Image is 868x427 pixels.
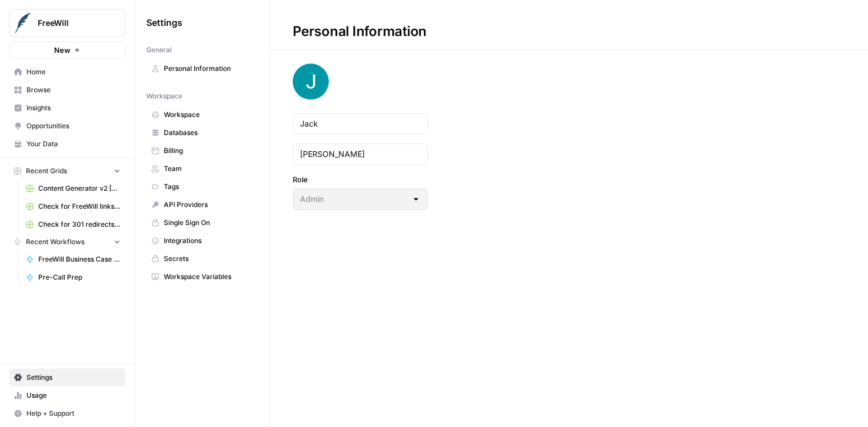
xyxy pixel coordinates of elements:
[9,81,126,99] a: Browse
[9,117,126,135] a: Opportunities
[9,63,126,81] a: Home
[26,139,120,149] span: Your Data
[26,103,120,113] span: Insights
[26,166,67,176] span: Recent Grids
[38,272,120,282] span: Pre-Call Prep
[146,106,258,124] a: Workspace
[26,372,120,383] span: Settings
[146,196,258,214] a: API Providers
[9,9,126,37] button: Workspace: FreeWill
[146,45,172,55] span: General
[146,124,258,142] a: Databases
[146,16,182,29] span: Settings
[21,215,126,233] a: Check for 301 redirects on page Grid
[26,237,84,247] span: Recent Workflows
[146,232,258,250] a: Integrations
[293,64,329,100] img: avatar
[164,236,253,246] span: Integrations
[26,408,120,419] span: Help + Support
[146,142,258,160] a: Billing
[164,200,253,210] span: API Providers
[9,135,126,153] a: Your Data
[38,183,120,194] span: Content Generator v2 [DRAFT] Test All Product Combos
[54,44,70,56] span: New
[164,128,253,138] span: Databases
[293,174,428,185] label: Role
[164,110,253,120] span: Workspace
[26,390,120,401] span: Usage
[146,91,182,101] span: Workspace
[26,85,120,95] span: Browse
[38,254,120,264] span: FreeWill Business Case Generator v2
[146,160,258,178] a: Team
[9,99,126,117] a: Insights
[146,60,258,78] a: Personal Information
[38,17,106,29] span: FreeWill
[26,67,120,77] span: Home
[21,179,126,197] a: Content Generator v2 [DRAFT] Test All Product Combos
[26,121,120,131] span: Opportunities
[146,178,258,196] a: Tags
[164,64,253,74] span: Personal Information
[164,182,253,192] span: Tags
[9,386,126,404] a: Usage
[146,214,258,232] a: Single Sign On
[38,201,120,212] span: Check for FreeWill links on partner's external website
[164,146,253,156] span: Billing
[270,23,449,41] div: Personal Information
[38,219,120,230] span: Check for 301 redirects on page Grid
[9,233,126,250] button: Recent Workflows
[9,42,126,59] button: New
[146,268,258,286] a: Workspace Variables
[146,250,258,268] a: Secrets
[164,218,253,228] span: Single Sign On
[21,268,126,286] a: Pre-Call Prep
[164,164,253,174] span: Team
[9,404,126,422] button: Help + Support
[9,368,126,386] a: Settings
[21,197,126,215] a: Check for FreeWill links on partner's external website
[164,272,253,282] span: Workspace Variables
[13,13,33,33] img: FreeWill Logo
[21,250,126,268] a: FreeWill Business Case Generator v2
[9,163,126,179] button: Recent Grids
[164,254,253,264] span: Secrets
